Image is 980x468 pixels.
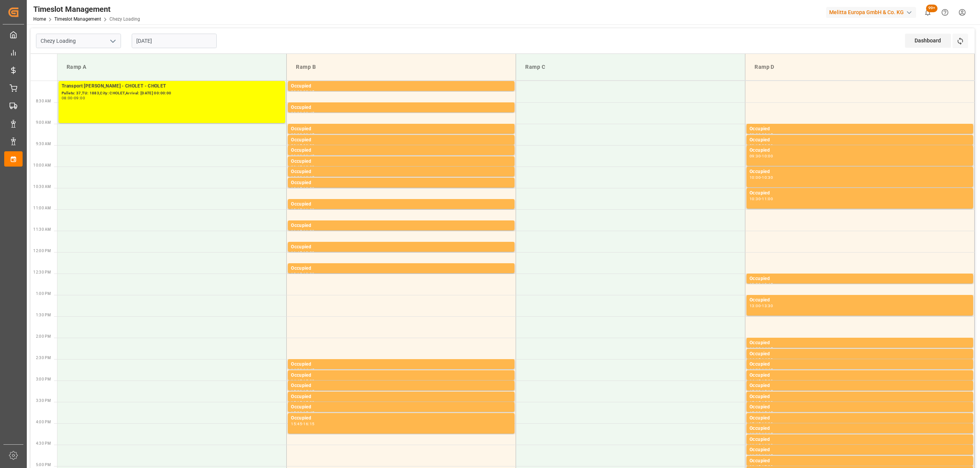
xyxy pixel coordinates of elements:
div: 12:45 [762,283,773,286]
div: 15:00 [762,379,773,383]
span: 8:30 AM [36,99,51,103]
div: 12:15 [291,272,302,276]
div: - [302,112,303,115]
div: 12:30 [750,283,761,286]
span: 1:30 PM [36,313,51,317]
span: 10:30 AM [33,185,51,189]
div: 09:15 [762,133,773,136]
div: - [302,379,303,383]
div: - [302,176,303,179]
button: open menu [107,35,118,47]
div: 10:00 [750,176,761,179]
div: - [761,144,762,147]
span: 5:00 PM [36,463,51,467]
input: DD-MM-YYYY [132,34,217,48]
div: 10:30 [750,197,761,201]
div: 08:15 [303,90,314,94]
div: 12:00 [303,251,314,254]
div: Occupied [291,403,511,411]
span: 3:00 PM [36,377,51,381]
div: Ramp B [293,60,510,74]
div: Occupied [750,339,970,347]
div: 08:45 [303,112,314,115]
div: - [302,187,303,190]
div: Occupied [291,168,511,176]
button: Help Center [936,4,954,21]
div: 15:45 [303,411,314,415]
div: 16:45 [762,454,773,457]
div: 15:45 [762,411,773,415]
div: - [302,154,303,158]
div: Occupied [291,415,511,422]
div: Occupied [750,415,970,422]
div: Ramp C [522,60,739,74]
span: 9:00 AM [36,120,51,125]
div: 10:30 [303,187,314,190]
div: Occupied [291,243,511,251]
div: 14:45 [750,379,761,383]
div: - [761,401,762,404]
div: Dashboard [905,34,951,48]
div: 14:00 [750,347,761,350]
div: Ramp A [64,60,280,74]
span: 11:30 AM [33,227,51,232]
div: Occupied [750,446,970,454]
div: 14:30 [750,368,761,372]
div: 15:00 [303,379,314,383]
div: 11:00 [762,197,773,201]
div: - [302,144,303,147]
div: Occupied [291,83,511,90]
div: 10:00 [291,176,302,179]
div: - [761,197,762,201]
div: Occupied [750,457,970,465]
div: 10:15 [291,187,302,190]
div: 15:15 [303,390,314,393]
span: 12:30 PM [33,270,51,274]
div: Occupied [291,222,511,230]
div: 12:30 [303,272,314,276]
div: Occupied [750,350,970,358]
div: Occupied [750,189,970,197]
div: 16:00 [762,422,773,426]
div: Occupied [750,393,970,401]
div: 09:15 [750,144,761,147]
div: 08:30 [291,112,302,115]
div: - [302,230,303,233]
div: Occupied [291,372,511,379]
div: Occupied [750,296,970,304]
span: 4:30 PM [36,441,51,445]
div: 08:00 [62,96,73,100]
div: Occupied [750,125,970,133]
div: 16:15 [762,432,773,436]
div: - [761,454,762,457]
div: 15:30 [750,411,761,415]
div: 10:30 [762,176,773,179]
span: 4:00 PM [36,420,51,424]
div: - [761,444,762,447]
div: Occupied [750,382,970,390]
div: 09:00 [750,133,761,136]
div: - [302,251,303,254]
div: 14:45 [291,379,302,383]
div: 15:30 [762,401,773,404]
div: 15:30 [303,401,314,404]
div: 14:15 [750,358,761,361]
div: - [761,390,762,393]
span: 12:00 PM [33,249,51,253]
div: - [302,422,303,426]
button: Melitta Europa GmbH & Co. KG [826,5,919,19]
div: Occupied [291,393,511,401]
div: Occupied [291,201,511,208]
div: - [761,347,762,350]
span: 2:30 PM [36,356,51,360]
div: Ramp D [751,60,968,74]
div: 15:15 [291,401,302,404]
div: 14:30 [762,358,773,361]
div: - [761,379,762,383]
div: - [302,368,303,372]
div: 16:15 [303,422,314,426]
div: - [302,411,303,415]
div: Occupied [750,372,970,379]
div: - [302,133,303,136]
div: 09:15 [303,133,314,136]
